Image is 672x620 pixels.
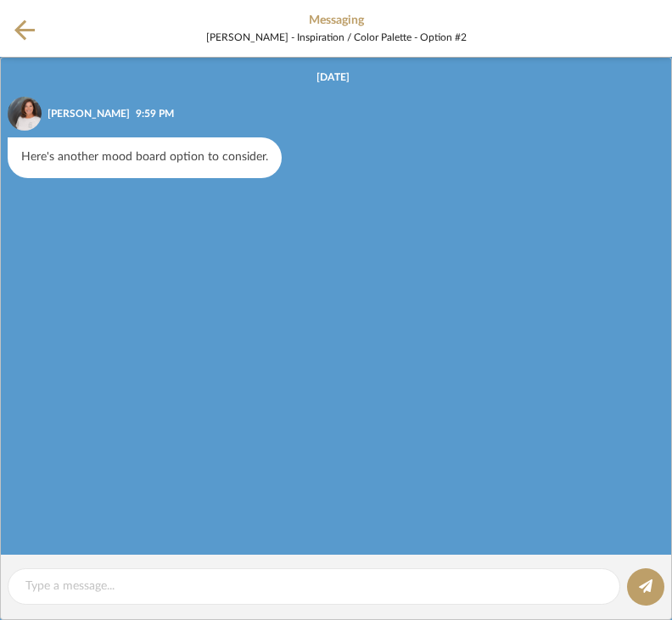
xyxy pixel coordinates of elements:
[309,14,364,28] span: Messaging
[8,137,282,178] div: Here's another mood board option to consider.
[206,31,467,43] span: [PERSON_NAME] - Inspiration / Color Palette - Option #2
[136,106,174,121] div: 9:59 PM
[316,71,350,83] div: [DATE]
[8,97,42,131] img: 469f4fe9-1b62-4cef-abec-f5031b2da093.png
[48,106,130,121] div: [PERSON_NAME]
